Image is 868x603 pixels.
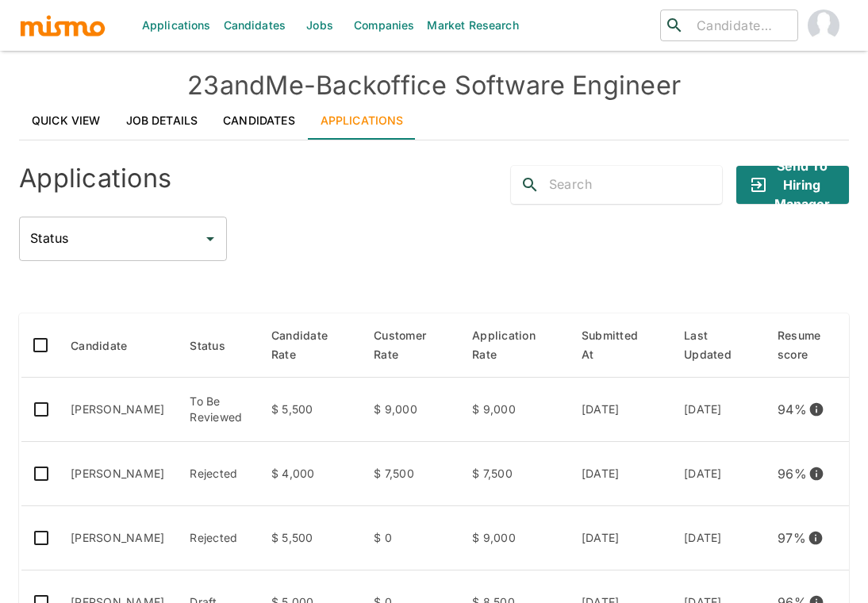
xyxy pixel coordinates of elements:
span: Submitted At [582,326,659,364]
td: $ 4,000 [259,442,361,506]
td: $ 7,500 [459,442,569,506]
svg: View resume score details [808,466,824,482]
td: [DATE] [569,506,671,570]
input: Search [549,172,723,198]
p: 96 % [778,463,807,485]
td: $ 9,000 [459,506,569,570]
td: [DATE] [569,442,671,506]
span: Application Rate [472,326,556,364]
td: $ 5,500 [259,378,361,442]
td: [DATE] [569,378,671,442]
a: Job Details [113,102,211,140]
button: Send to Hiring Manager [736,166,849,204]
span: Customer Rate [374,326,447,364]
td: [PERSON_NAME] [58,378,177,442]
img: logo [19,13,106,37]
td: Rejected [177,442,259,506]
span: Candidate Rate [271,326,348,364]
td: [DATE] [671,378,765,442]
a: Quick View [19,102,113,140]
td: [DATE] [671,442,765,506]
td: $ 0 [361,506,459,570]
td: [DATE] [671,506,765,570]
td: $ 9,000 [459,378,569,442]
span: Candidate [71,336,148,355]
td: $ 5,500 [259,506,361,570]
h4: 23andMe - Backoffice Software Engineer [19,70,849,102]
svg: View resume score details [808,401,824,417]
button: Open [199,228,221,250]
td: $ 7,500 [361,442,459,506]
td: Rejected [177,506,259,570]
p: 97 % [778,527,806,549]
input: Candidate search [690,14,791,36]
span: Last Updated [684,326,752,364]
td: $ 9,000 [361,378,459,442]
td: To Be Reviewed [177,378,259,442]
h4: Applications [19,163,171,194]
td: [PERSON_NAME] [58,506,177,570]
td: [PERSON_NAME] [58,442,177,506]
button: search [511,166,549,204]
svg: View resume score details [808,530,824,546]
span: Resume score [778,326,842,364]
img: Carmen Vilachá [808,10,839,41]
a: Candidates [210,102,308,140]
p: 94 % [778,398,807,421]
span: Status [190,336,246,355]
a: Applications [308,102,417,140]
